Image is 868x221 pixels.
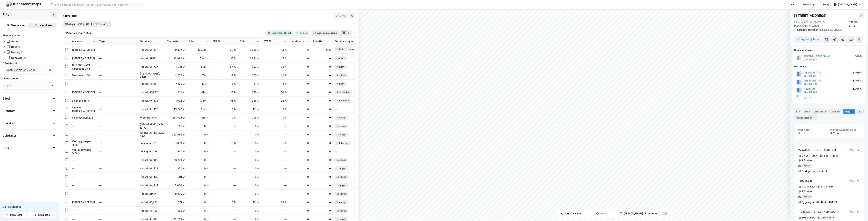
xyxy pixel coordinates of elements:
[240,167,260,170] div: 0 ㎡
[313,65,331,69] div: 0
[313,150,331,153] div: 0
[167,184,185,187] div: 5 004 ㎡
[213,133,236,136] div: —
[189,90,209,94] div: 414 ㎡
[72,82,95,86] div: —
[350,47,357,51] span: Kontor
[72,57,95,60] div: [STREET_ADDRESS]
[838,3,857,7] div: [PERSON_NAME]
[337,47,344,51] span: Industri
[240,116,260,119] div: 395 ㎡
[213,57,236,60] div: 15 %
[802,158,812,162] div: 2 Etasjer
[140,192,163,196] div: Hadsel, 31/32
[189,167,209,170] div: 0 ㎡
[804,83,817,85] div: 924 052 430
[337,53,346,56] span: Logistikk
[291,175,309,179] div: 0
[213,116,236,119] div: 0 %
[213,48,236,52] div: 29 %
[189,82,209,86] div: 471 ㎡
[264,65,287,69] div: 63 %
[798,179,847,183] div: 189935536
[804,91,817,93] div: 924 052 295
[853,71,862,75] div: 51.69%
[140,90,163,94] div: Hadsel, 65/627
[291,107,309,111] div: 0
[264,133,287,136] div: —
[291,90,309,94] div: 0
[291,40,305,43] div: Leietakere
[291,184,309,187] div: 0
[850,110,854,113] div: 8
[337,124,346,128] span: Ubebygd
[213,158,236,162] div: —
[334,13,348,19] button: Utvid
[794,28,861,32] div: [STREET_ADDRESS]
[167,175,185,179] div: 311 ㎡
[821,185,834,189] div: 510 ㎡ BRA
[313,99,331,102] div: 0
[213,99,236,102] div: 35 %
[213,90,236,94] div: 51 %
[337,99,349,102] span: Townhouse
[313,107,331,111] div: 0
[264,99,287,102] div: 23 %
[335,106,371,112] div: —
[294,30,310,36] button: Tag alle
[167,141,185,145] div: 1 868 ㎡
[313,192,331,196] div: 0
[167,82,185,86] div: 7 525 ㎡
[812,109,827,114] div: Leietakere
[291,116,309,119] div: 0
[99,183,136,188] div: —
[66,31,91,35] div: Viser 21 resultater
[189,124,209,128] div: 0 ㎡
[99,174,136,180] div: —
[264,192,287,196] div: —
[830,131,860,135] div: 5 011 ㎡
[337,175,346,179] span: Ubebygd
[798,128,828,131] span: Bygninger
[167,48,185,52] div: 59 332 ㎡
[828,109,841,114] div: Datasett
[848,179,856,183] button: Vis
[240,107,260,111] div: 191 ㎡
[99,98,136,103] div: —
[802,185,815,189] div: 407 ㎡ BYA
[3,34,20,38] div: Eiendomstype
[72,175,95,179] div: —
[63,15,77,17] div: Aktive filtere
[72,140,95,147] div: Vestbygdvegen 1806
[798,131,828,135] div: 8
[802,169,827,173] div: Ferdigattest - [DATE]
[265,30,293,36] button: Eksporter til Excel
[72,73,95,77] div: Mollaveien 169
[167,40,181,43] div: Tomtestr.
[3,109,16,113] div: Eiendom
[99,81,136,87] div: —
[189,116,209,119] div: 165 ㎡
[21,51,25,54] div: (5)
[313,57,331,60] div: 0
[240,82,260,86] div: 81 ㎡
[99,191,136,197] div: —
[848,148,856,152] button: Vis
[72,106,95,113] div: Ingeniør [STREET_ADDRESS]
[804,75,817,77] div: 924 052 201
[240,141,260,145] div: 85 ㎡
[23,56,27,59] div: (9)
[818,154,819,157] div: •
[851,205,868,221] iframe: Chat Widget
[830,128,860,131] span: Bygget bygningsområde
[72,133,95,136] div: —
[240,158,260,162] div: 0 ㎡
[99,166,136,171] div: —
[11,45,17,48] div: Bolig
[291,150,309,153] div: 0
[291,141,309,145] div: 0
[794,48,864,52] div: Hjemmelshaver
[291,57,309,60] div: 0
[264,48,287,52] div: 14 %
[140,201,163,204] div: Hadsel, 65/632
